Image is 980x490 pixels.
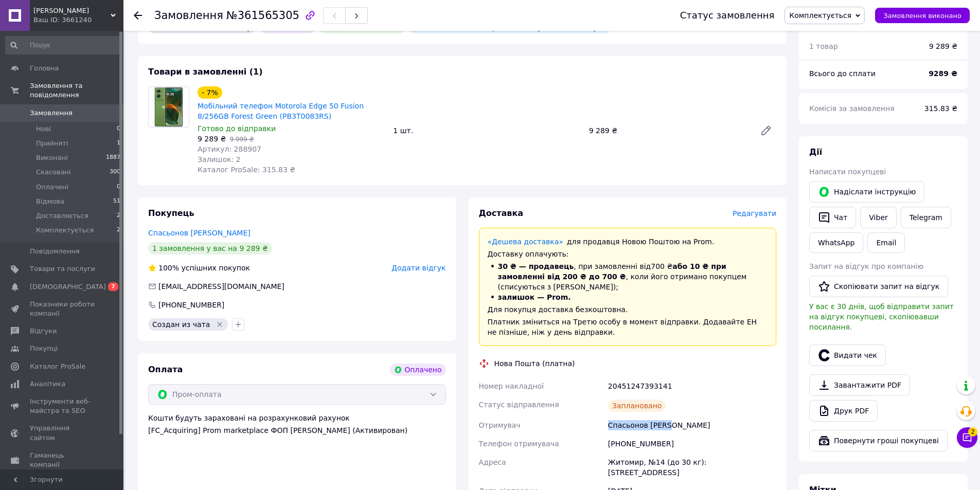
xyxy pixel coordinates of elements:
[809,42,838,50] span: 1 товар
[226,9,299,22] span: №361565305
[110,168,120,177] span: 300
[479,382,544,390] span: Номер накладної
[809,262,923,270] span: Запит на відгук про компанію
[809,430,948,451] button: Повернути гроші покупцеві
[488,304,768,315] div: Для покупця доставка безкоштовна.
[198,86,222,99] div: - 7%
[148,67,263,77] span: Товари в замовленні (1)
[117,183,120,192] span: 0
[30,451,95,469] span: Гаманець компанії
[198,135,226,143] span: 9 289 ₴
[606,377,778,395] div: 20451247393141
[390,364,446,376] div: Оплачено
[198,145,261,153] span: Артикул: 288907
[30,326,57,336] span: Відгуки
[809,207,856,228] button: Чат
[36,211,88,221] span: Доставляється
[36,168,71,177] span: Скасовані
[30,379,65,389] span: Аналітика
[198,124,276,133] span: Готово до відправки
[492,358,578,369] div: Нова Пошта (платна)
[479,440,559,448] span: Телефон отримувача
[36,183,68,192] span: Оплачені
[30,397,95,415] span: Інструменти веб-майстра та SEO
[585,123,752,138] div: 9 289 ₴
[30,81,123,100] span: Замовлення та повідомлення
[809,232,863,253] a: WhatsApp
[680,10,775,21] div: Статус замовлення
[152,320,210,329] span: Создан из чата
[809,400,878,422] a: Друк PDF
[867,232,905,253] button: Email
[117,124,120,134] span: 0
[608,400,666,412] div: Заплановано
[36,153,68,162] span: Виконані
[756,120,776,141] a: Редагувати
[860,207,896,228] a: Viber
[883,12,961,20] span: Замовлення виконано
[148,229,251,237] a: Спасьонов [PERSON_NAME]
[957,427,977,448] button: Чат з покупцем2
[488,249,768,259] div: Доставку оплачують:
[30,108,73,118] span: Замовлення
[488,237,768,247] div: для продавця Новою Поштою на Prom.
[391,264,446,272] span: Додати відгук
[117,211,120,221] span: 2
[606,416,778,434] div: Спасьонов [PERSON_NAME]
[968,427,977,437] span: 2
[148,425,446,435] div: [FC_Acquiring] Prom marketplace ФОП [PERSON_NAME] (Активирован)
[488,238,563,246] a: «Дешева доставка»
[929,69,957,78] b: 9289 ₴
[36,124,51,134] span: Нові
[158,264,179,272] span: 100%
[479,421,521,429] span: Отримувач
[809,276,948,297] button: Скопіювати запит на відгук
[113,197,120,206] span: 51
[389,123,584,138] div: 1 шт.
[809,168,886,176] span: Написати покупцеві
[479,458,506,466] span: Адреса
[154,9,223,22] span: Замовлення
[789,11,851,20] span: Комплектується
[30,264,95,274] span: Товари та послуги
[198,166,295,174] span: Каталог ProSale: 315.83 ₴
[498,293,571,301] span: залишок — Prom.
[36,226,94,235] span: Комплектується
[148,413,446,435] div: Кошти будуть зараховані на розрахунковий рахунок
[30,362,85,371] span: Каталог ProSale
[498,262,574,270] span: 30 ₴ — продавець
[117,139,120,148] span: 1
[198,102,364,120] a: Мобільний телефон Motorola Edge 50 Fusion 8/256GB Forest Green (PB3T0083RS)
[36,197,64,206] span: Відмова
[479,401,559,409] span: Статус відправлення
[30,344,58,353] span: Покупці
[36,139,68,148] span: Прийняті
[158,282,284,291] span: [EMAIL_ADDRESS][DOMAIN_NAME]
[809,147,822,157] span: Дії
[875,8,970,23] button: Замовлення виконано
[149,87,189,127] img: Мобільний телефон Motorola Edge 50 Fusion 8/256GB Forest Green (PB3T0083RS)
[809,104,895,113] span: Комісія за замовлення
[216,320,224,329] svg: Видалити мітку
[929,41,957,51] div: 9 289 ₴
[30,424,95,442] span: Управління сайтом
[809,302,954,331] span: У вас є 30 днів, щоб відправити запит на відгук покупцеві, скопіювавши посилання.
[5,36,121,55] input: Пошук
[606,453,778,482] div: Житомир, №14 (до 30 кг): [STREET_ADDRESS]
[108,282,118,291] span: 7
[148,242,272,255] div: 1 замовлення у вас на 9 289 ₴
[924,104,957,113] span: 315.83 ₴
[606,434,778,453] div: [PHONE_NUMBER]
[148,263,250,273] div: успішних покупок
[809,344,886,366] button: Видати чек
[106,153,120,162] span: 1887
[157,300,225,310] div: [PHONE_NUMBER]
[33,15,123,25] div: Ваш ID: 3661240
[30,247,80,256] span: Повідомлення
[901,207,951,228] a: Telegram
[479,208,524,218] span: Доставка
[148,365,183,374] span: Оплата
[809,374,910,396] a: Завантажити PDF
[30,282,106,292] span: [DEMOGRAPHIC_DATA]
[488,317,768,337] div: Платник зміниться на Третю особу в момент відправки. Додавайте ЕН не пізніше, ніж у день відправки.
